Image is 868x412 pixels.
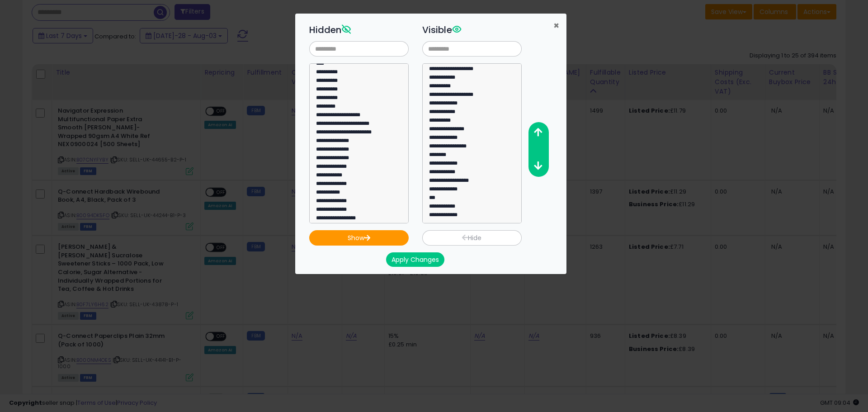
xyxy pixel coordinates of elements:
[309,23,409,37] h3: Hidden
[309,230,409,246] button: Show
[553,19,559,32] span: ×
[422,23,522,37] h3: Visible
[386,252,444,267] button: Apply Changes
[422,230,522,246] button: Hide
